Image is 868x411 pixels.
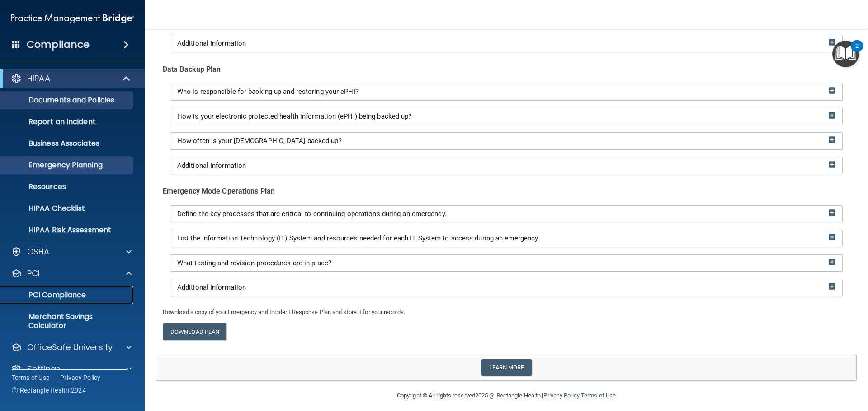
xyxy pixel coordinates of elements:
span: Who is responsible for backing up and restoring your ePHI? [177,88,359,96]
div: 2 [855,46,859,58]
a: Who is responsible for backing up and restoring your ePHI? [177,88,835,96]
p: Emergency Planning [6,161,129,170]
a: How is your electronic protected health information (ePHI) being backed up? [177,113,835,120]
a: Privacy Policy [60,373,101,382]
img: ic_add_box.75fa564c.png [829,87,835,94]
a: Terms of Use [12,373,49,382]
p: Download a copy of your Emergency and Incident Response Plan and store it for your records. [163,307,850,318]
p: HIPAA Checklist [6,204,129,213]
a: Define the key processes that are critical to continuing operations during an emergency. [177,210,835,218]
a: Download Plan [163,323,226,340]
a: Terms of Use [581,392,616,399]
span: Additional Information [177,162,246,170]
a: Additional Information [177,40,835,47]
span: Define the key processes that are critical to continuing operations during an emergency. [177,210,447,218]
p: HIPAA Risk Assessment [6,226,129,235]
img: ic_add_box.75fa564c.png [829,209,835,216]
p: PCI Compliance [6,291,129,300]
a: HIPAA [11,73,131,84]
span: What testing and revision procedures are in place? [177,259,331,267]
img: ic_add_box.75fa564c.png [829,136,835,143]
span: Ⓒ Rectangle Health 2024 [12,386,86,395]
p: Settings [27,364,61,374]
img: ic_add_box.75fa564c.png [829,39,835,46]
h4: Compliance [27,38,90,51]
img: PMB logo [11,9,134,28]
a: Privacy Policy [543,392,579,399]
a: Settings [11,364,132,374]
img: ic_add_box.75fa564c.png [829,112,835,119]
span: How is your electronic protected health information (ePHI) being backed up? [177,112,412,120]
img: ic_add_box.75fa564c.png [829,234,835,240]
button: Open Resource Center, 2 new notifications [832,41,859,67]
b: Emergency Mode Operations Plan [163,187,275,195]
iframe: Drift Widget Chat Controller [712,347,857,383]
a: PCI [11,268,132,279]
p: OSHA [27,246,50,257]
span: Additional Information [177,39,246,47]
p: Documents and Policies [6,96,129,105]
a: OfficeSafe University [11,342,132,353]
a: Additional Information [177,162,835,170]
a: Learn more [481,359,532,376]
a: Additional Information [177,284,835,291]
a: OSHA [11,246,132,257]
p: OfficeSafe University [27,342,113,353]
p: Merchant Savings Calculator [6,312,129,330]
p: PCI [27,268,40,279]
b: Data Backup Plan [163,65,221,74]
img: ic_add_box.75fa564c.png [829,161,835,168]
img: ic_add_box.75fa564c.png [829,259,835,265]
img: ic_add_box.75fa564c.png [829,283,835,290]
div: Copyright © All rights reserved 2025 @ Rectangle Health | | [341,381,671,410]
p: Resources [6,182,129,191]
a: How often is your [DEMOGRAPHIC_DATA] backed up? [177,137,835,145]
p: Business Associates [6,139,129,148]
span: Additional Information [177,283,246,291]
span: How often is your [DEMOGRAPHIC_DATA] backed up? [177,137,342,145]
a: List the Information Technology (IT) System and resources needed for each IT System to access dur... [177,235,835,242]
a: What testing and revision procedures are in place? [177,259,835,267]
p: HIPAA [27,73,50,84]
span: List the Information Technology (IT) System and resources needed for each IT System to access dur... [177,234,539,242]
p: Report an Incident [6,117,129,126]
